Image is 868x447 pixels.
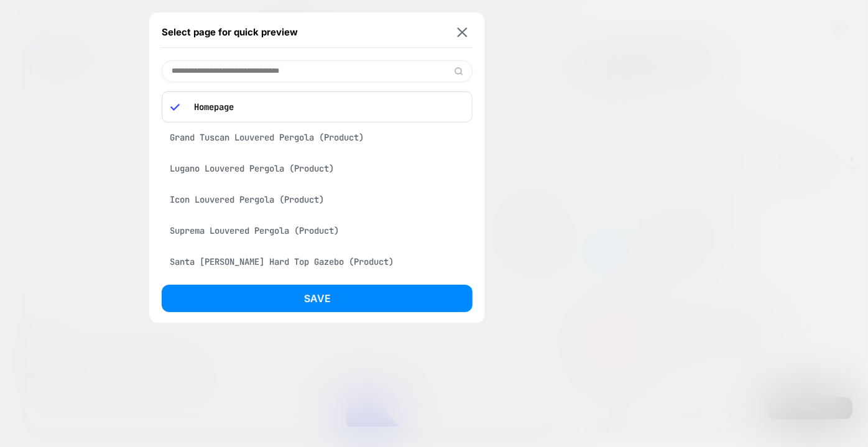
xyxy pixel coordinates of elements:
button: Load slide 2 of 2 [10,394,20,397]
img: edit [454,67,463,76]
div: Icon Louvered Pergola (Product) [162,188,473,211]
div: Lugano Louvered Pergola (Product) [162,157,473,180]
img: blue checkmark [170,103,180,112]
button: Accessibility Widget, click to open [668,244,696,272]
button: Save [162,285,473,312]
button: Pause slideshow [10,402,22,424]
div: Suprema Louvered Pergola (Product) [162,219,473,242]
div: Santa [PERSON_NAME] Hard Top Gazebo (Product) [162,250,473,274]
div: Grand Tuscan Louvered Pergola (Product) [162,126,473,149]
span: Select page for quick preview [162,26,298,38]
p: Homepage [188,101,464,113]
img: close [458,27,468,37]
